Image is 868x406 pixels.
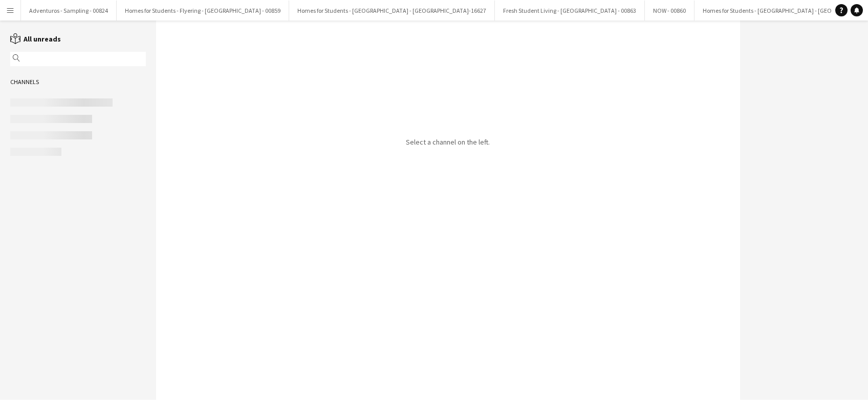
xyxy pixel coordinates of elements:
[289,1,495,21] button: Homes for Students - [GEOGRAPHIC_DATA] - [GEOGRAPHIC_DATA]-16627
[645,1,695,21] button: NOW - 00860
[406,137,490,147] p: Select a channel on the left.
[21,1,117,21] button: Adventuros - Sampling - 00824
[117,1,289,21] button: Homes for Students - Flyering - [GEOGRAPHIC_DATA] - 00859
[10,34,61,44] a: All unreads
[495,1,645,21] button: Fresh Student Living - [GEOGRAPHIC_DATA] - 00863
